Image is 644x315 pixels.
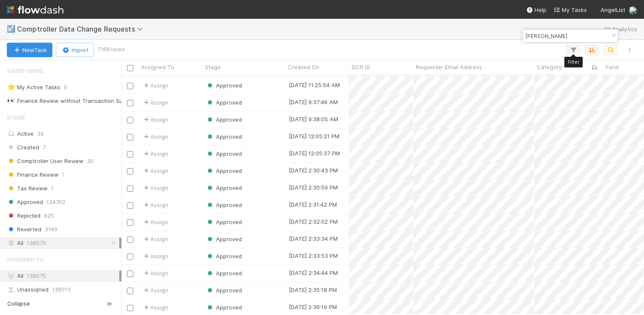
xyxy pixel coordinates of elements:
[17,25,147,33] span: Comptroller Data Change Requests
[7,224,41,235] span: Reverted
[127,117,133,123] input: Toggle Row Selected
[127,271,133,277] input: Toggle Row Selected
[216,116,242,123] span: Approved
[127,185,133,192] input: Toggle Row Selected
[127,100,133,106] input: Toggle Row Selected
[289,251,338,260] div: [DATE] 2:33:53 PM
[216,150,242,157] span: Approved
[216,201,242,208] span: Approved
[43,142,46,153] span: 7
[7,82,60,93] div: My Active Tasks
[127,168,133,175] input: Toggle Row Selected
[289,234,338,243] div: [DATE] 2:33:34 PM
[7,300,30,308] span: Collapse
[7,128,119,139] div: Active
[289,183,338,192] div: [DATE] 2:30:59 PM
[7,109,25,126] span: Stage
[142,81,168,90] span: Assign
[7,43,52,57] button: NewTask
[524,31,609,41] input: Search...
[142,303,168,312] span: Assign
[7,142,39,153] span: Created
[44,210,54,221] span: 625
[142,286,168,295] span: Assign
[127,83,133,89] input: Toggle Row Selected
[289,98,338,106] div: [DATE] 9:37:46 AM
[127,288,133,294] input: Toggle Row Selected
[216,253,242,260] span: Approved
[7,3,63,17] img: logo-inverted-e16ddd16eac7371096b0.svg
[142,184,168,192] span: Assign
[46,197,66,207] span: 134762
[127,134,133,140] input: Toggle Row Selected
[289,149,340,157] div: [DATE] 12:05:37 PM
[553,6,587,13] span: My Tasks
[629,6,637,15] img: avatar_e7d5656d-bda2-4d83-89d6-b6f9721f96bd.png
[127,219,133,226] input: Toggle Row Selected
[216,304,242,311] span: Approved
[7,25,15,32] span: ☑️
[7,284,119,295] div: Unassigned
[604,24,637,34] a: Analytics
[289,81,340,89] div: [DATE] 11:25:54 AM
[127,65,133,71] input: Toggle All Rows Selected
[416,63,482,71] span: Requester Email Address
[127,236,133,243] input: Toggle Row Selected
[537,63,562,71] span: Category
[142,235,168,243] span: Assign
[142,98,168,107] span: Assign
[142,269,168,277] span: Assign
[601,6,625,13] span: AngelList
[7,251,44,268] span: Assigned To
[7,156,83,166] span: Comptroller User Review
[64,82,67,93] span: 0
[7,238,119,248] div: All
[142,201,168,209] span: Assign
[7,169,59,180] span: Finance Review
[216,99,242,106] span: Approved
[62,169,65,180] span: 1
[216,287,242,294] span: Approved
[142,115,168,124] span: Assign
[289,132,339,140] div: [DATE] 12:05:21 PM
[27,238,46,248] span: 138575
[289,166,338,175] div: [DATE] 2:30:43 PM
[7,83,15,90] span: ⭐
[7,62,43,79] span: Saved Views
[216,82,242,89] span: Approved
[142,166,168,175] span: Assign
[142,252,168,260] span: Assign
[205,63,221,71] span: Stage
[98,46,125,53] small: 7168 tasks
[127,151,133,157] input: Toggle Row Selected
[289,115,338,123] div: [DATE] 9:38:05 AM
[7,210,40,221] span: Rejected
[127,305,133,311] input: Toggle Row Selected
[7,197,43,207] span: Approved
[216,133,242,140] span: Approved
[289,286,337,294] div: [DATE] 2:35:18 PM
[289,303,337,311] div: [DATE] 2:36:19 PM
[142,149,168,158] span: Assign
[51,183,54,194] span: 1
[52,284,71,295] span: 138013
[216,184,242,191] span: Approved
[216,167,242,174] span: Approved
[127,254,133,260] input: Toggle Row Selected
[141,63,174,71] span: Assigned To
[288,63,319,71] span: Created On
[37,130,44,137] span: 39
[289,217,338,226] div: [DATE] 2:32:02 PM
[142,132,168,141] span: Assign
[7,271,119,281] div: All
[216,270,242,277] span: Approved
[56,43,94,57] button: Import
[289,200,337,209] div: [DATE] 2:31:42 PM
[27,272,46,279] span: 138575
[526,6,546,14] div: Help
[606,63,618,71] span: Fund
[142,218,168,226] span: Assign
[289,268,338,277] div: [DATE] 2:34:44 PM
[216,236,242,242] span: Approved
[352,63,370,71] span: DCR ID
